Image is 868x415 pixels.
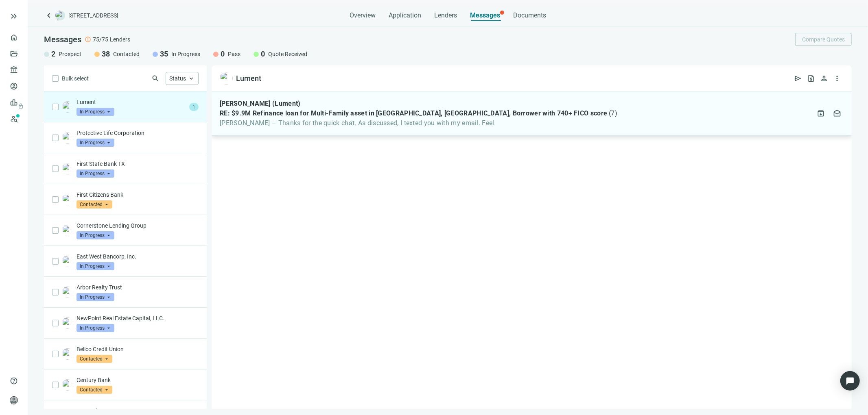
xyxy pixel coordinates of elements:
[77,108,114,116] span: In Progress
[9,11,19,21] button: keyboard_double_arrow_right
[77,407,199,415] p: KeyBank
[188,75,195,82] span: keyboard_arrow_up
[10,377,18,385] span: help
[77,169,114,178] span: In Progress
[77,345,199,353] p: Bellco Credit Union
[220,119,617,127] span: [PERSON_NAME] – Thanks for the quick chat. As discussed, I texted you with my email. Feel
[85,36,91,43] span: error
[791,72,805,85] button: send
[77,200,112,209] span: Contacted
[62,379,73,391] img: bdbad3f4-b97c-4c5a-ad8a-08d8f50c107c
[51,49,55,59] span: 2
[77,98,186,106] p: Lument
[77,386,112,394] span: Contacted
[62,194,73,205] img: 9901bdd9-2844-4f01-af16-050bde43efd2.png
[513,11,546,20] span: Documents
[434,11,457,20] span: Lenders
[44,11,54,20] a: keyboard_arrow_left
[62,256,73,267] img: 4a625ee1-9b78-464d-8145-9b5a9ca349c5.png
[102,49,110,59] span: 38
[795,33,852,46] button: Compare Quotes
[389,11,421,20] span: Application
[113,50,140,58] span: Contacted
[268,50,307,58] span: Quote Received
[62,225,73,236] img: f3f17009-5499-4fdb-ae24-b4f85919d8eb
[77,262,114,270] span: In Progress
[59,50,81,58] span: Prospect
[77,283,199,291] p: Arbor Realty Trust
[151,74,160,83] span: search
[831,107,844,120] button: drafts
[10,396,18,404] span: person
[62,317,73,329] img: 06d9989f-a97b-41ba-8922-37ca6dbbbf51.png
[62,74,89,83] span: Bulk select
[93,35,108,43] span: 75/75
[169,75,186,82] span: Status
[77,191,199,199] p: First Citizens Bank
[350,11,376,20] span: Overview
[228,50,241,58] span: Pass
[220,109,607,117] span: RE: $9.9M Refinance loan for Multi-Family asset in [GEOGRAPHIC_DATA], [GEOGRAPHIC_DATA], Borrower...
[220,72,233,85] img: 0f528408-7142-4803-9582-e9a460d8bd61.png
[110,35,130,43] span: Lenders
[77,252,199,261] p: East West Bancorp, Inc.
[261,49,265,59] span: 0
[840,371,860,391] div: Open Intercom Messenger
[77,139,114,147] span: In Progress
[77,129,199,137] p: Protective Life Corporation
[221,49,225,59] span: 0
[805,72,818,85] button: request_quote
[62,348,73,360] img: c1596327-9c23-411d-8666-4e056032f761.png
[77,160,199,168] p: First State Bank TX
[77,231,114,239] span: In Progress
[220,100,301,108] span: [PERSON_NAME] (Lument)
[77,355,112,363] span: Contacted
[807,74,815,83] span: request_quote
[171,50,200,58] span: In Progress
[77,324,114,332] span: In Progress
[470,11,500,19] span: Messages
[609,109,617,117] span: ( 7 )
[44,35,81,44] span: Messages
[77,376,199,384] p: Century Bank
[160,49,168,59] span: 35
[77,314,199,322] p: NewPoint Real Estate Capital, LLC.
[820,74,828,83] span: person
[831,72,844,85] button: more_vert
[62,132,73,143] img: 4475daf1-02ad-4071-bd35-4fddd677ec0c
[55,11,65,20] img: deal-logo
[77,222,199,230] p: Cornerstone Lending Group
[814,107,827,120] button: archive
[62,287,73,298] img: 80b476db-b12d-4f50-a936-71f22a95f259
[236,74,261,83] div: Lument
[189,103,199,111] span: 1
[62,101,73,113] img: 0f528408-7142-4803-9582-e9a460d8bd61.png
[62,163,73,174] img: 409b8918-62c4-482d-91ad-bfb425df664f
[817,109,825,117] span: archive
[818,72,831,85] button: person
[77,293,114,301] span: In Progress
[833,74,841,83] span: more_vert
[68,11,118,20] span: [STREET_ADDRESS]
[833,109,841,117] span: drafts
[794,74,802,83] span: send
